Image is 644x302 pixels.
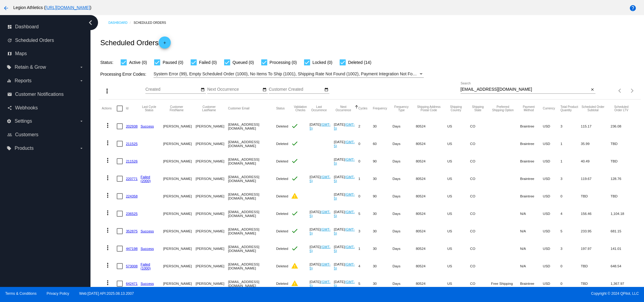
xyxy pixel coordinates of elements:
mat-icon: arrow_back [2,5,10,12]
i: people_outline [7,132,12,137]
mat-cell: CO [470,135,491,153]
mat-icon: check [291,157,298,165]
span: Deleted [276,159,288,163]
mat-cell: US [447,135,470,153]
mat-cell: [PERSON_NAME] [195,118,228,135]
mat-cell: 233.95 [581,222,611,240]
i: settings [7,119,11,124]
mat-cell: Braintree [520,153,543,170]
span: Customer Notifications [15,92,64,97]
mat-cell: 80524 [416,135,447,153]
a: people_outline Customers [7,130,84,140]
mat-cell: 40.49 [581,153,611,170]
a: map Maps [7,49,84,58]
mat-cell: [DATE] [309,118,334,135]
mat-cell: N/A [520,205,543,222]
mat-cell: Braintree [520,118,543,135]
mat-cell: [DATE] [309,222,334,240]
i: chevron_left [86,18,95,27]
mat-cell: US [447,275,470,292]
a: 211526 [126,159,138,163]
span: Dashboard [15,24,39,30]
mat-cell: [PERSON_NAME] [195,275,228,292]
mat-cell: 4 [358,257,373,275]
mat-cell: USD [543,205,561,222]
button: Change sorting for LifetimeValue [611,105,632,112]
button: Change sorting for CustomerFirstName [163,105,190,112]
mat-cell: Days [392,222,416,240]
a: Scheduled Orders [134,18,171,27]
mat-cell: 1,104.18 [611,205,637,222]
mat-cell: 0 [358,135,373,153]
a: Failed [141,175,150,179]
i: arrow_drop_down [79,65,84,70]
mat-cell: USD [543,118,561,135]
a: Privacy Policy [47,291,69,296]
mat-icon: date_range [324,87,328,92]
mat-cell: 35.99 [581,135,611,153]
button: Change sorting for ShippingPostcode [416,105,442,112]
button: Next page [626,85,638,97]
mat-cell: 80524 [416,222,447,240]
a: (GMT-5) [334,122,355,130]
a: Success [141,229,154,233]
mat-cell: 156.46 [581,205,611,222]
mat-cell: N/A [520,257,543,275]
a: Success [141,247,154,250]
a: (GMT-5) [334,262,355,270]
mat-cell: [EMAIL_ADDRESS][DOMAIN_NAME] [228,135,276,153]
mat-cell: Days [392,240,416,257]
a: [URL][DOMAIN_NAME] [46,5,90,10]
mat-cell: CO [470,205,491,222]
mat-cell: 236.08 [611,118,637,135]
mat-cell: 80524 [416,170,447,187]
a: 352875 [126,229,138,233]
mat-cell: [DATE] [334,135,358,153]
mat-icon: date_range [201,87,205,92]
span: Webhooks [15,105,38,111]
mat-cell: [DATE] [334,118,358,135]
mat-cell: US [447,240,470,257]
button: Previous page [614,85,626,97]
mat-cell: 681.15 [611,222,637,240]
mat-cell: [PERSON_NAME] [163,170,196,187]
mat-cell: 30 [373,222,392,240]
mat-cell: 80524 [416,257,447,275]
input: Created [145,87,200,92]
button: Change sorting for ShippingState [470,105,486,112]
mat-cell: 648.54 [611,257,637,275]
mat-cell: CO [470,170,491,187]
mat-cell: Days [392,205,416,222]
a: (GMT-5) [334,175,355,183]
a: (GMT-5) [334,227,355,235]
i: equalizer [7,78,11,83]
mat-icon: more_vert [104,157,111,164]
mat-cell: 119.67 [581,170,611,187]
mat-cell: 3 [560,118,581,135]
mat-cell: 80524 [416,118,447,135]
mat-select: Filter by Processing Error Codes [154,70,424,78]
mat-cell: CO [470,118,491,135]
mat-cell: 4 [560,205,581,222]
a: (GMT-5) [334,192,355,200]
span: Settings [14,118,32,124]
a: (1000) [141,266,151,270]
a: (GMT-5) [309,262,330,270]
mat-cell: [PERSON_NAME] [195,222,228,240]
mat-cell: [EMAIL_ADDRESS][DOMAIN_NAME] [228,170,276,187]
mat-cell: [EMAIL_ADDRESS][DOMAIN_NAME] [228,222,276,240]
mat-cell: 0 [358,153,373,170]
mat-cell: Days [392,153,416,170]
mat-cell: N/A [520,222,543,240]
mat-cell: [DATE] [334,222,358,240]
mat-cell: [PERSON_NAME] [195,205,228,222]
mat-cell: [DATE] [334,187,358,205]
mat-cell: TBD [581,275,611,292]
mat-icon: check [291,175,298,182]
mat-cell: [DATE] [334,275,358,292]
span: Queued (0) [233,59,254,66]
mat-header-cell: Validation Checks [291,99,309,118]
i: email [7,92,12,97]
mat-cell: 0 [358,187,373,205]
mat-cell: [PERSON_NAME] [163,240,196,257]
